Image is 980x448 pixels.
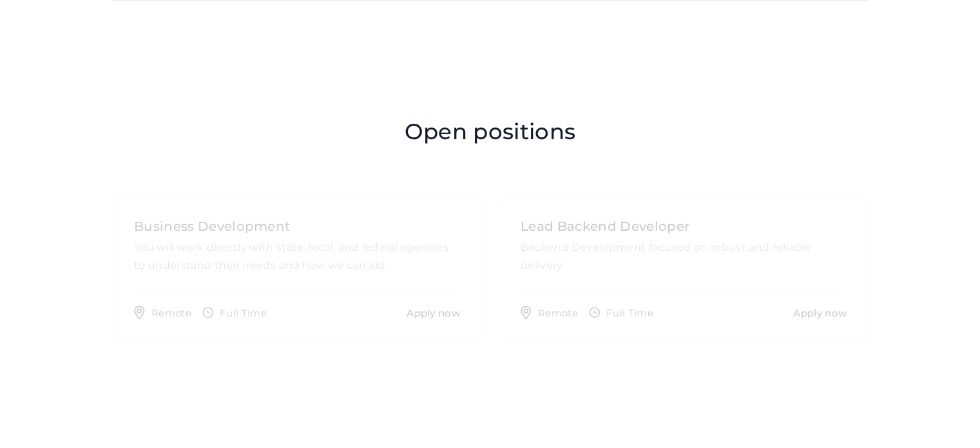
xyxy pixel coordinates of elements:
[538,307,578,318] div: Remote
[134,217,460,235] h3: Business Development
[606,307,653,318] div: Full Time
[793,307,847,318] div: Apply now
[134,238,460,274] p: You will work directly with state, local, and federal agencies to understand their needs and how ...
[499,197,869,339] a: Lead Backend DeveloperBackend Development focused on robust and reliable deliveryRemoteFull TimeA...
[521,217,847,235] h3: Lead Backend Developer
[319,117,661,146] h2: Open positions
[151,307,191,318] div: Remote
[521,238,847,274] p: Backend Development focused on robust and reliable delivery
[219,307,266,318] div: Full Time
[916,386,980,448] iframe: Chat Widget
[112,197,482,339] a: Business DevelopmentYou will work directly with state, local, and federal agencies to understand ...
[407,307,460,318] div: Apply now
